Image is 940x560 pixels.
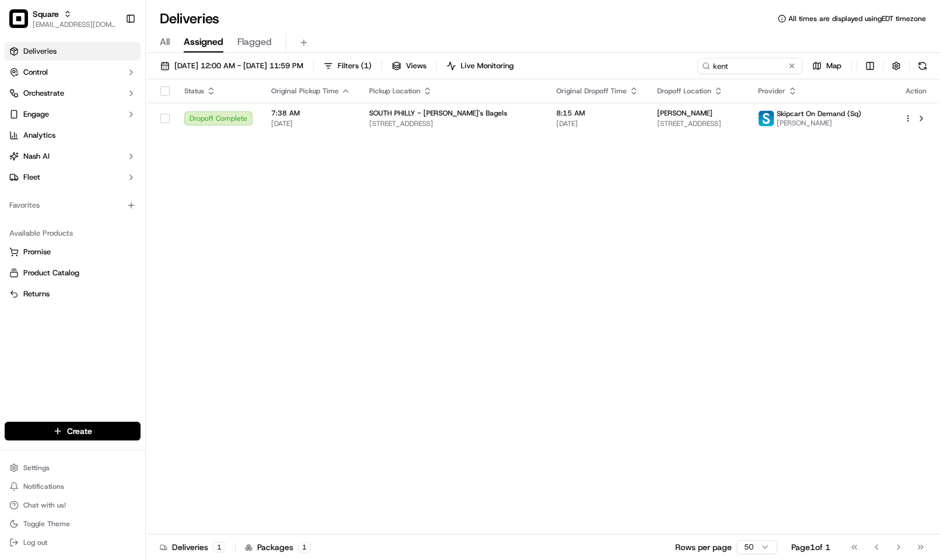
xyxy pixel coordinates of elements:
span: Fleet [23,172,40,183]
button: Map [807,58,847,74]
span: Promise [23,247,51,257]
div: 1 [298,542,311,552]
img: profile_skipcart_partner.png [759,111,774,126]
span: Original Pickup Time [271,86,339,96]
span: [STREET_ADDRESS] [369,119,538,128]
span: Deliveries [23,46,57,57]
img: Square [9,9,28,28]
h1: Deliveries [160,9,219,28]
div: 1 [213,542,226,552]
button: Promise [5,243,141,261]
span: ( 1 ) [361,61,371,71]
span: Log out [23,538,47,547]
span: [PERSON_NAME] [657,108,713,118]
span: SOUTH PHILLY - [PERSON_NAME]'s Bagels [369,108,507,118]
span: [PERSON_NAME] [777,118,861,128]
span: [DATE] [556,119,639,128]
span: Live Monitoring [461,61,514,71]
span: Views [406,61,426,71]
span: Status [184,86,204,96]
button: Filters(1) [318,58,377,74]
button: Chat with us! [5,497,141,513]
span: Orchestrate [23,88,64,99]
input: Type to search [697,58,802,74]
span: Provider [758,86,785,96]
div: Available Products [5,224,141,243]
button: SquareSquare[EMAIL_ADDRESS][DOMAIN_NAME] [5,5,121,33]
button: Fleet [5,168,141,187]
button: Create [5,422,141,440]
span: Dropoff Location [657,86,711,96]
button: Orchestrate [5,84,141,103]
span: Original Dropoff Time [556,86,627,96]
span: Create [67,425,92,437]
button: Returns [5,285,141,303]
span: 7:38 AM [271,108,350,118]
button: [DATE] 12:00 AM - [DATE] 11:59 PM [155,58,308,74]
button: Refresh [914,58,931,74]
span: Flagged [237,35,272,49]
div: Page 1 of 1 [791,541,830,553]
span: [DATE] 12:00 AM - [DATE] 11:59 PM [174,61,303,71]
button: Nash AI [5,147,141,166]
span: Product Catalog [23,268,79,278]
button: Engage [5,105,141,124]
button: Square [33,8,59,20]
span: Map [826,61,841,71]
span: Engage [23,109,49,120]
a: Deliveries [5,42,141,61]
a: Analytics [5,126,141,145]
button: Toggle Theme [5,516,141,532]
span: Filters [338,61,371,71]
button: Log out [5,534,141,551]
span: [STREET_ADDRESS] [657,119,739,128]
button: Product Catalog [5,264,141,282]
a: Promise [9,247,136,257]
span: Chat with us! [23,501,66,510]
span: Pickup Location [369,86,420,96]
span: Notifications [23,482,64,491]
a: Product Catalog [9,268,136,278]
div: Deliveries [160,541,226,553]
span: Settings [23,463,50,473]
span: Control [23,67,48,78]
div: Favorites [5,196,141,215]
span: Nash AI [23,151,50,162]
a: Returns [9,289,136,299]
button: [EMAIL_ADDRESS][DOMAIN_NAME] [33,20,116,29]
div: Packages [245,541,311,553]
p: Rows per page [675,541,732,553]
div: Action [904,86,928,96]
span: All times are displayed using EDT timezone [788,14,926,23]
button: Control [5,63,141,82]
span: 8:15 AM [556,108,639,118]
span: Assigned [184,35,223,49]
span: [DATE] [271,119,350,128]
span: Analytics [23,130,55,141]
span: Toggle Theme [23,519,70,528]
button: Notifications [5,478,141,495]
span: All [160,35,170,49]
span: Skipcart On Demand (Sq) [777,109,861,118]
button: Settings [5,460,141,476]
span: Returns [23,289,50,299]
button: Live Monitoring [441,58,519,74]
button: Views [387,58,432,74]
